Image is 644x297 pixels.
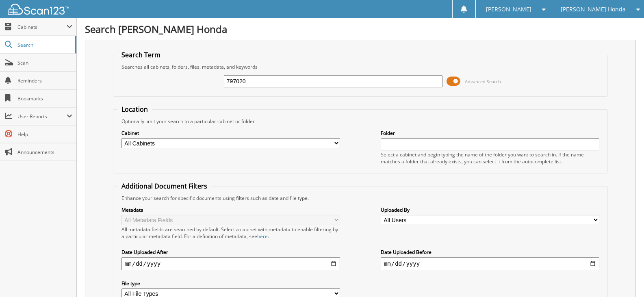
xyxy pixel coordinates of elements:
[603,258,644,297] iframe: Chat Widget
[8,4,69,15] img: scan123-logo-white.svg
[17,131,72,138] span: Help
[381,151,599,165] div: Select a cabinet and begin typing the name of the folder you want to search in. If the name match...
[17,24,67,30] span: Cabinets
[465,78,501,85] span: Advanced Search
[121,130,340,137] label: Cabinet
[117,118,603,125] div: Optionally limit your search to a particular cabinet or folder
[381,130,599,137] label: Folder
[17,59,72,66] span: Scan
[486,7,531,12] span: [PERSON_NAME]
[117,105,152,114] legend: Location
[381,257,599,270] input: end
[121,249,340,256] label: Date Uploaded After
[561,7,626,12] span: [PERSON_NAME] Honda
[17,41,71,48] span: Search
[85,22,636,36] h1: Search [PERSON_NAME] Honda
[117,195,603,202] div: Enhance your search for specific documents using filters such as date and file type.
[17,149,72,156] span: Announcements
[117,182,211,191] legend: Additional Document Filters
[121,206,340,213] label: Metadata
[121,226,340,240] div: All metadata fields are searched by default. Select a cabinet with metadata to enable filtering b...
[257,233,268,240] a: here
[121,257,340,270] input: start
[381,206,599,213] label: Uploaded By
[117,63,603,70] div: Searches all cabinets, folders, files, metadata, and keywords
[117,50,165,59] legend: Search Term
[17,95,72,102] span: Bookmarks
[17,77,72,84] span: Reminders
[17,113,67,120] span: User Reports
[381,249,599,256] label: Date Uploaded Before
[121,280,340,287] label: File type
